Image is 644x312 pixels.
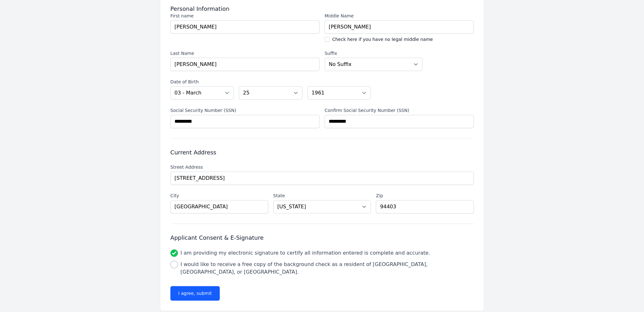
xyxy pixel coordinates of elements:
input: Enter your middle name [325,20,474,34]
label: First name [170,13,319,19]
input: Begin typing an address... [170,172,474,185]
label: Suffix [325,50,422,56]
label: Street Address [170,164,474,170]
label: State [273,192,371,199]
h3: Applicant Consent & E-Signature [170,234,474,242]
label: Confirm Social Security Number (SSN) [325,107,474,114]
label: City [170,192,268,199]
input: Enter your first name [170,20,319,34]
label: Last Name [170,50,319,56]
label: Date of Birth [170,79,371,85]
label: I am providing my electronic signature to certify all information entered is complete and accurate. [180,249,430,257]
label: Check here if you have no legal middle name [332,36,433,42]
h3: Current Address [170,149,474,156]
label: Social Security Number (SSN) [170,107,319,114]
h3: Personal Information [170,5,474,13]
label: Zip [376,192,474,199]
input: Enter your last name [170,58,319,71]
label: I would like to receive a free copy of the background check as a resident of [GEOGRAPHIC_DATA], [... [180,261,474,276]
label: Middle Name [325,13,474,19]
button: I agree, submit [170,286,220,301]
